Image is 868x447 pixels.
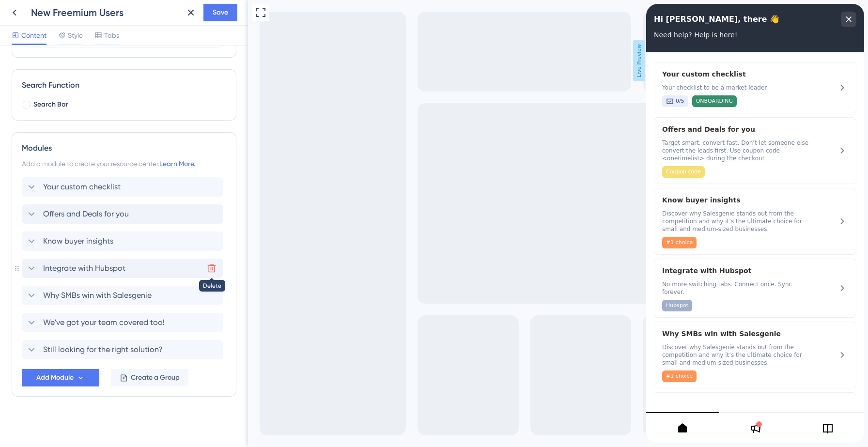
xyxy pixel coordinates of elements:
[22,79,226,91] div: Search Function
[20,298,42,306] span: Hubspot
[20,369,46,376] span: #1 choice
[22,259,226,278] div: Integrate with HubspotDelete
[16,277,165,292] span: No more switching tabs. Connect once. Sync forever.
[22,340,226,359] div: Still looking for the right solution?
[195,8,210,23] div: close resource center
[16,80,165,88] span: Your checklist to be a market leader
[16,324,165,378] div: Why SMBs win with Salesgenie
[31,6,178,19] div: New Freemium Users
[213,7,228,18] span: Save
[22,142,226,154] div: Modules
[8,8,133,23] span: Hi [PERSON_NAME], there 👋
[385,40,397,81] span: Live Preview
[36,372,74,384] span: Add Module
[16,261,165,308] div: Integrate with Hubspot
[43,181,121,193] span: Your custom checklist
[16,261,165,273] span: Integrate with Hubspot
[73,5,77,13] div: 3
[22,286,226,305] div: Why SMBs win with Salesgenie
[22,204,226,224] div: Offers and Deals for you
[131,372,180,384] span: Create a Group
[22,177,226,197] div: Your custom checklist
[104,30,119,41] span: Tabs
[43,290,152,301] span: Why SMBs win with Salesgenie
[159,160,195,168] a: Learn More.
[16,135,165,158] span: Target smart, convert fast. Don’t let someone else convert the leads first. Use coupon code <onet...
[16,64,165,103] div: Your custom checklist
[43,344,163,355] span: Still looking for the right solution?
[21,3,66,15] span: Growth Hub
[16,339,165,363] span: Discover why Salesgenie stands out from the competition and why it’s the ultimate choice for smal...
[111,369,188,386] button: Create a Group
[16,64,165,76] span: Your custom checklist
[16,206,165,229] span: Discover why Salesgenie stands out from the competition and why it’s the ultimate choice for smal...
[16,324,165,336] span: Why SMBs win with Salesgenie
[30,93,38,101] span: 0/5
[43,208,129,220] span: Offers and Deals for you
[33,99,68,110] span: Search Bar
[68,30,83,41] span: Style
[22,160,159,168] span: Add a module to create your resource center.
[16,190,165,245] div: Know buyer insights
[203,4,237,21] button: Save
[43,317,165,328] span: We've got your team covered too!
[22,231,226,251] div: Know buyer insights
[16,120,165,131] span: Offers and Deals for you
[8,27,91,35] span: Need help? Help is here!
[43,235,113,247] span: Know buyer insights
[50,93,87,101] span: ONBOARDING
[43,262,125,274] span: Integrate with Hubspot
[16,190,165,202] span: Know buyer insights
[22,313,226,332] div: We've got your team covered too!
[16,120,165,174] div: Offers and Deals for you
[20,164,55,172] span: Coupon code
[20,235,46,243] span: #1 choice
[21,30,46,41] span: Content
[22,369,99,386] button: Add Module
